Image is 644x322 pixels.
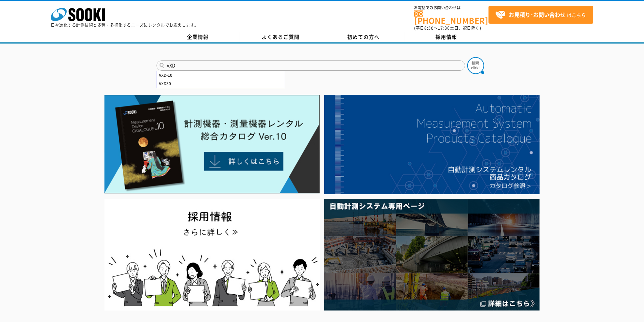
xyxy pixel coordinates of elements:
[324,95,540,194] img: 自動計測システムカタログ
[495,10,586,20] span: はこちら
[347,33,380,41] span: 初めての方へ
[104,199,320,311] img: SOOKI recruit
[322,32,405,42] a: 初めての方へ
[414,6,488,10] span: お電話でのお問い合わせは
[104,95,320,194] img: Catalog Ver10
[414,10,488,24] a: [PHONE_NUMBER]
[51,23,199,27] p: 日々進化する計測技術と多種・多様化するニーズにレンタルでお応えします。
[239,32,322,42] a: よくあるご質問
[414,25,481,31] span: (平日 ～ 土日、祝日除く)
[424,25,434,31] span: 8:50
[324,199,540,311] img: 自動計測システム専用ページ
[467,57,484,74] img: btn_search.png
[438,25,450,31] span: 17:30
[157,32,239,42] a: 企業情報
[509,10,566,19] strong: お見積り･お問い合わせ
[157,79,285,88] div: VXD30
[405,32,488,42] a: 採用情報
[157,60,465,71] input: 商品名、型式、NETIS番号を入力してください
[157,71,285,79] div: VXD-10
[488,6,593,24] a: お見積り･お問い合わせはこちら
